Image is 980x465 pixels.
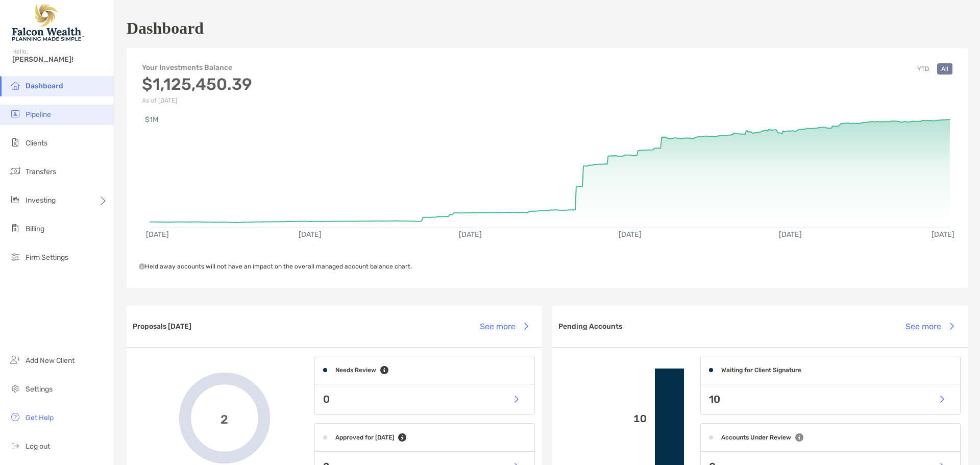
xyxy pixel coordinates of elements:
span: Log out [26,442,50,451]
span: 2 [220,411,228,426]
span: Billing [26,225,44,233]
text: $1M [145,115,158,124]
h3: Pending Accounts [558,322,622,331]
text: [DATE] [299,230,322,239]
text: [DATE] [932,230,954,239]
button: YTD [913,63,933,75]
p: As of [DATE] [142,97,252,104]
h1: Dashboard [127,19,204,38]
h4: Your Investments Balance [142,63,252,72]
button: See more [897,315,962,337]
img: transfers icon [9,165,21,177]
img: add_new_client icon [9,354,21,366]
h4: Waiting for Client Signature [721,366,801,374]
img: pipeline icon [9,108,21,120]
span: Firm Settings [26,253,68,262]
text: [DATE] [459,230,482,239]
h4: Approved for [DATE] [335,434,394,441]
span: Transfers [26,167,56,176]
img: firm-settings icon [9,251,21,263]
span: Get Help [26,413,54,422]
img: get-help icon [9,411,21,423]
text: [DATE] [146,230,169,239]
img: clients icon [9,136,21,149]
img: investing icon [9,193,21,206]
p: 0 [323,393,330,406]
span: Clients [26,139,47,148]
h4: Accounts Under Review [721,434,791,441]
h4: Needs Review [335,366,376,374]
h3: Proposals [DATE] [133,322,191,331]
span: Settings [26,385,53,394]
span: [PERSON_NAME]! [12,55,108,64]
button: See more [472,315,536,337]
button: All [937,63,952,75]
img: billing icon [9,222,21,234]
span: Pipeline [26,110,51,119]
span: Dashboard [26,82,63,90]
h3: $1,125,450.39 [142,75,252,94]
p: 10 [560,412,647,425]
text: [DATE] [619,230,642,239]
text: [DATE] [779,230,802,239]
img: dashboard icon [9,79,21,91]
img: Falcon Wealth Planning Logo [12,4,84,41]
p: 10 [709,393,720,406]
span: Held away accounts will not have an impact on the overall managed account balance chart. [139,263,412,270]
img: settings icon [9,382,21,395]
span: Add New Client [26,356,75,365]
span: Investing [26,196,56,205]
img: logout icon [9,439,21,452]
